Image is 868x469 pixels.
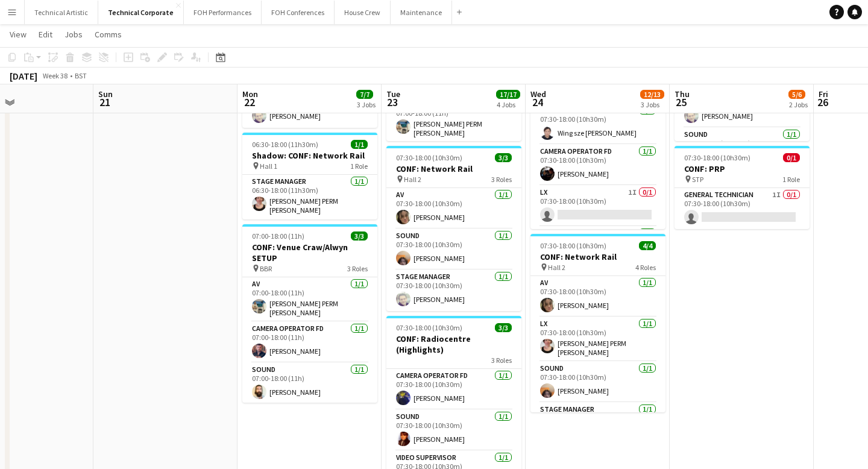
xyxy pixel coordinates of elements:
button: Technical Artistic [25,1,98,24]
span: Jobs [64,29,83,40]
button: Maintenance [391,1,452,24]
button: Technical Corporate [98,1,184,24]
span: Comms [95,29,122,40]
button: FOH Conferences [262,1,335,24]
a: Edit [34,27,57,42]
a: Jobs [60,27,87,42]
button: FOH Performances [184,1,262,24]
span: Edit [39,29,52,40]
a: View [5,27,31,42]
div: BST [75,71,87,80]
a: Comms [90,27,127,42]
span: Week 38 [40,71,70,80]
div: [DATE] [10,70,37,82]
span: View [10,29,27,40]
button: House Crew [335,1,391,24]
